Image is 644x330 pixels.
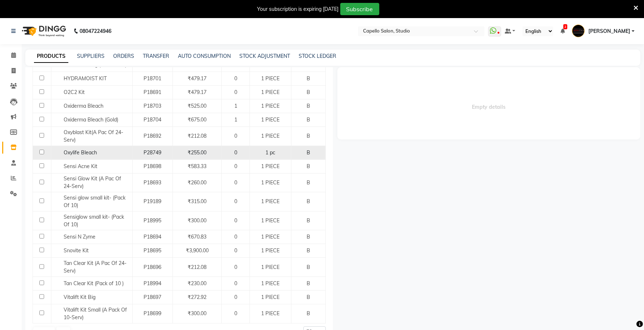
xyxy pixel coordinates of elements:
span: 1 PIECE [261,89,280,95]
span: B [307,264,310,270]
span: ₹670.83 [188,233,206,240]
span: Sensi glow small kit- (Pack Of 10) [64,194,125,209]
span: Glo vite Kit Big (24-Sachet) [64,61,127,68]
a: TRANSFER [143,53,169,59]
span: P18995 [144,217,161,224]
span: Vitalift Kit Big [64,294,95,300]
span: 1 PIECE [261,310,280,317]
span: 1 PIECE [261,116,280,123]
span: P18704 [144,116,161,123]
span: P18994 [144,280,161,287]
span: ₹272.92 [188,294,206,300]
span: P28749 [144,149,161,156]
span: [PERSON_NAME] [588,27,630,35]
span: B [307,233,310,240]
span: ₹222.71 [188,61,206,68]
a: STOCK LEDGER [299,53,336,59]
span: Oxylife Bleach [64,149,97,156]
span: 0 [234,149,237,156]
span: 1 [234,116,237,123]
span: Sensiglow small kit- (Pack Of 10) [64,214,124,228]
span: B [307,294,310,300]
span: 0 [234,198,237,205]
span: ₹300.00 [188,217,206,224]
button: Subscribe [340,3,379,15]
span: 1 PIECE [261,264,280,270]
span: ₹260.00 [188,179,206,186]
span: O2C2 Kit [64,89,85,95]
span: B [307,217,310,224]
span: 1 PIECE [261,198,280,205]
span: P18693 [144,179,161,186]
span: P18698 [144,163,161,170]
span: 1 PIECE [261,233,280,240]
span: B [307,163,310,170]
span: Oxiderma Bleach (Gold) [64,116,118,123]
span: 0 [234,89,237,95]
span: 0 [234,133,237,139]
span: 1 PIECE [261,217,280,224]
span: B [307,116,310,123]
a: AUTO CONSUMPTION [178,53,231,59]
span: 0 [234,294,237,300]
span: P18703 [144,103,161,109]
span: 1 PIECE [261,103,280,109]
span: 0 [234,217,237,224]
span: Sensi N Zyme [64,233,95,240]
span: 1 PIECE [261,247,280,254]
span: ₹3,900.00 [186,247,209,254]
span: B [307,179,310,186]
span: Oxyblast Kit(A Pac Of 24-Serv) [64,129,123,143]
span: ₹675.00 [188,116,206,123]
span: 0 [234,280,237,287]
span: Sensi Glow Kit (A Pac Of 24-Serv) [64,175,121,189]
span: 0 [234,75,237,82]
div: Your subscription is expiring [DATE] [257,5,339,13]
img: Anjali Walde [572,25,585,37]
span: 1 PIECE [261,294,280,300]
span: 1 PIECE [261,75,280,82]
span: ₹479.17 [188,75,206,82]
span: ₹212.08 [188,264,206,270]
span: B [307,310,310,317]
span: B [307,61,310,68]
span: ₹212.08 [188,133,206,139]
span: B [307,103,310,109]
span: HYDRAMOIST KIT [64,75,107,82]
span: 1 pc [265,149,275,156]
span: P18697 [144,294,161,300]
span: 1 PIECE [261,61,280,68]
span: Tan Clear Kit (A Pac Of 24-Serv) [64,260,127,274]
span: ₹255.00 [188,149,206,156]
span: B [307,247,310,254]
span: 1 PIECE [261,280,280,287]
span: ₹315.00 [188,198,206,205]
span: P18695 [144,247,161,254]
a: PRODUCTS [34,50,68,63]
span: Empty details [337,67,641,140]
span: P18699 [144,310,161,317]
span: B [307,75,310,82]
span: P18701 [144,75,161,82]
span: ₹300.00 [188,310,206,317]
span: 0 [234,247,237,254]
span: Oxiderma Bleach [64,103,103,109]
span: P19189 [144,198,161,205]
span: B [307,280,310,287]
span: 1 PIECE [261,133,280,139]
span: P18694 [144,233,161,240]
span: ₹230.00 [188,280,206,287]
span: ₹583.33 [188,163,206,170]
span: Snovite Kit [64,247,89,254]
span: 1 PIECE [261,179,280,186]
span: ₹479.17 [188,89,206,95]
a: STOCK ADJUSTMENT [239,53,290,59]
span: 0 [234,61,237,68]
span: Vitalift Kit Small (A Pack Of 10-Serv) [64,307,127,321]
span: B [307,133,310,139]
span: 1 [234,103,237,109]
span: P18691 [144,89,161,95]
b: 08047224946 [80,21,111,41]
span: B [307,149,310,156]
span: 1 PIECE [261,163,280,170]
